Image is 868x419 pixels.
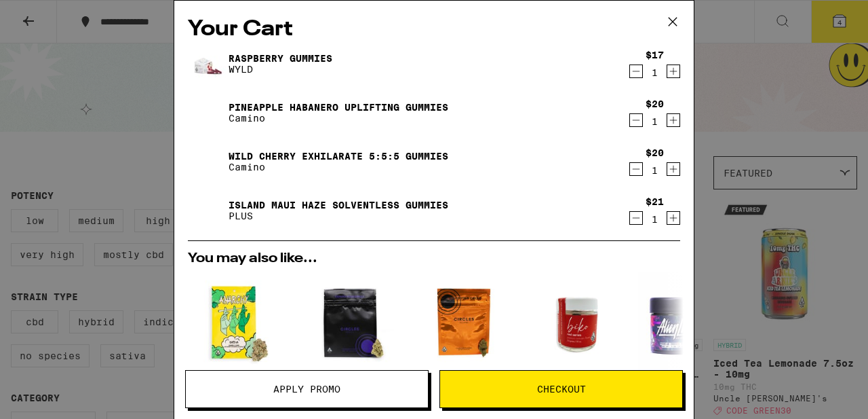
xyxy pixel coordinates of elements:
img: Circles Eclipse - Candyland - 7g [413,272,515,374]
button: Checkout [439,370,683,408]
button: Increment [667,162,680,176]
img: Raspberry Gummies [188,45,226,83]
img: Pineapple Habanero Uplifting Gummies [188,94,226,132]
a: Pineapple Habanero Uplifting Gummies [229,102,448,113]
img: Alien Labs - Kryptochronic - 3.5g [638,272,740,374]
div: 1 [646,67,664,78]
button: Decrement [629,65,643,78]
h2: You may also like... [188,252,680,266]
div: $20 [646,147,664,158]
h2: Your Cart [188,14,680,45]
p: Camino [229,113,448,124]
div: $21 [646,196,664,207]
img: Island Maui Haze Solventless Gummies [188,192,226,230]
span: Apply Promo [273,384,340,394]
div: $20 [646,98,664,109]
img: Biko - Red Series: Cherry Fanta - 3.5g [526,272,627,374]
span: Checkout [537,384,586,394]
button: Decrement [629,211,643,225]
button: Apply Promo [185,370,429,408]
div: 1 [646,214,664,225]
p: Camino [229,162,448,172]
p: WYLD [229,64,332,75]
button: Increment [667,65,680,78]
span: Hi. Need any help? [8,10,98,20]
img: Wild Cherry Exhilarate 5:5:5 Gummies [188,143,226,181]
button: Increment [667,211,680,225]
div: 1 [646,116,664,127]
a: Raspberry Gummies [229,53,332,64]
button: Increment [667,113,680,127]
div: 1 [646,165,664,176]
img: Anarchy - Blue Dream - 3.5g [188,272,290,374]
a: Wild Cherry Exhilarate 5:5:5 Gummies [229,151,448,162]
button: Decrement [629,113,643,127]
div: $17 [646,50,664,60]
p: PLUS [229,211,448,221]
a: Island Maui Haze Solventless Gummies [229,200,448,211]
button: Decrement [629,162,643,176]
img: Circles Base Camp - Wedding Cake - 7g [300,272,402,374]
